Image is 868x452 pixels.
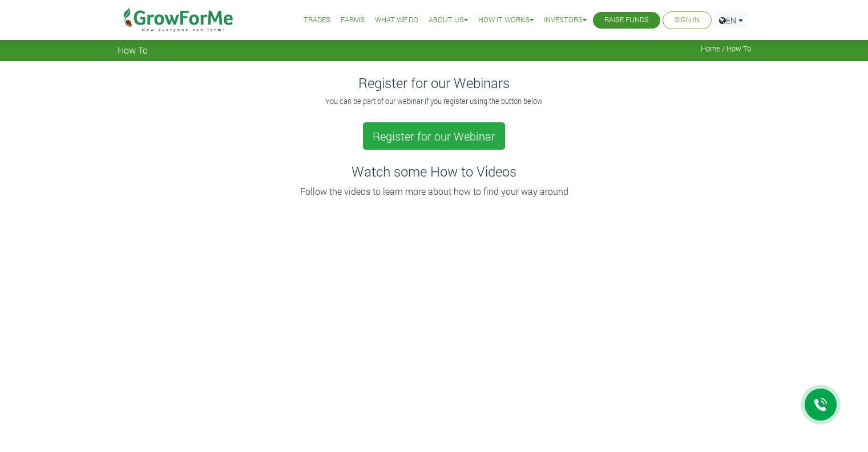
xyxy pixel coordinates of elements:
[714,11,748,29] a: EN
[675,14,700,26] a: Sign In
[118,45,148,55] span: How To
[429,14,468,26] a: About Us
[119,96,749,107] p: You can be part of our webinar if you register using the button below
[478,14,534,26] a: How it Works
[304,14,330,26] a: Trades
[701,45,751,53] span: Home / How To
[118,163,751,180] h4: Watch some How to Videos
[544,14,587,26] a: Investors
[341,14,365,26] a: Farms
[363,122,505,150] a: Register for our Webinar
[118,75,751,91] h4: Register for our Webinars
[119,185,749,198] p: Follow the videos to learn more about how to find your way around
[604,14,649,26] a: Raise Funds
[375,14,418,26] a: What We Do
